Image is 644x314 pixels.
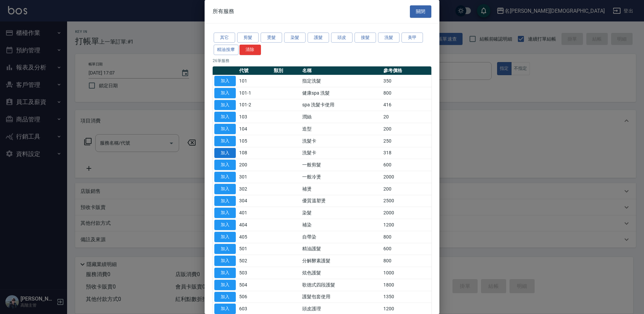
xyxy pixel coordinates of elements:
td: 自帶染 [301,231,382,243]
td: 2000 [382,207,431,219]
button: 加入 [214,112,236,122]
td: 精油護髮 [301,243,382,255]
button: 加入 [214,244,236,254]
td: 600 [382,243,431,255]
td: 造型 [301,123,382,135]
td: 250 [382,135,431,147]
button: 加入 [214,172,236,182]
td: 108 [237,147,272,159]
td: 洗髮卡 [301,135,382,147]
td: 800 [382,87,431,99]
td: 105 [237,135,272,147]
button: 加入 [214,208,236,218]
td: 350 [382,75,431,87]
button: 接髮 [355,33,376,43]
td: 一般冷燙 [301,171,382,183]
button: 加入 [214,124,236,134]
button: 加入 [214,88,236,98]
span: 所有服務 [213,8,234,15]
td: 1800 [382,279,431,291]
td: 補染 [301,219,382,231]
button: 加入 [214,220,236,230]
button: 加入 [214,148,236,158]
td: 2000 [382,171,431,183]
button: 加入 [214,304,236,314]
button: 加入 [214,292,236,302]
td: 504 [237,279,272,291]
button: 其它 [214,33,235,43]
button: 加入 [214,268,236,278]
button: 加入 [214,256,236,266]
td: 405 [237,231,272,243]
td: 洗髮卡 [301,147,382,159]
button: 剪髮 [237,33,259,43]
td: 指定洗髮 [301,75,382,87]
button: 清除 [239,45,261,55]
td: 歌德式四段護髮 [301,279,382,291]
th: 類別 [272,66,301,75]
td: 800 [382,255,431,267]
td: 潤絲 [301,111,382,123]
button: 洗髮 [378,33,399,43]
td: 補燙 [301,183,382,195]
button: 美甲 [401,33,423,43]
td: 健康spa 洗髮 [301,87,382,99]
td: 502 [237,255,272,267]
th: 代號 [237,66,272,75]
td: 1000 [382,267,431,279]
td: 600 [382,159,431,171]
th: 名稱 [301,66,382,75]
td: 104 [237,123,272,135]
button: 加入 [214,232,236,242]
td: 416 [382,99,431,111]
td: 炫色護髮 [301,267,382,279]
button: 加入 [214,76,236,86]
td: 800 [382,231,431,243]
td: 2500 [382,195,431,207]
button: 加入 [214,184,236,194]
td: 200 [382,183,431,195]
button: 關閉 [410,5,431,18]
td: 染髮 [301,207,382,219]
td: 1200 [382,219,431,231]
button: 加入 [214,280,236,290]
button: 染髮 [284,33,306,43]
td: 101-2 [237,99,272,111]
button: 加入 [214,160,236,170]
button: 燙髮 [261,33,282,43]
button: 加入 [214,100,236,110]
td: 503 [237,267,272,279]
td: 101-1 [237,87,272,99]
button: 頭皮 [331,33,353,43]
td: 404 [237,219,272,231]
td: 301 [237,171,272,183]
td: 302 [237,183,272,195]
td: 200 [237,159,272,171]
p: 26 筆服務 [213,58,431,64]
td: 318 [382,147,431,159]
td: 401 [237,207,272,219]
button: 精油按摩 [214,45,238,55]
td: 優質溫塑燙 [301,195,382,207]
td: 200 [382,123,431,135]
td: 506 [237,291,272,303]
button: 護髮 [308,33,329,43]
td: spa 洗髮卡使用 [301,99,382,111]
td: 1350 [382,291,431,303]
td: 304 [237,195,272,207]
button: 加入 [214,196,236,206]
td: 103 [237,111,272,123]
th: 參考價格 [382,66,431,75]
td: 20 [382,111,431,123]
button: 加入 [214,136,236,146]
td: 一般剪髮 [301,159,382,171]
td: 101 [237,75,272,87]
td: 分解酵素護髮 [301,255,382,267]
td: 501 [237,243,272,255]
td: 護髮包套使用 [301,291,382,303]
